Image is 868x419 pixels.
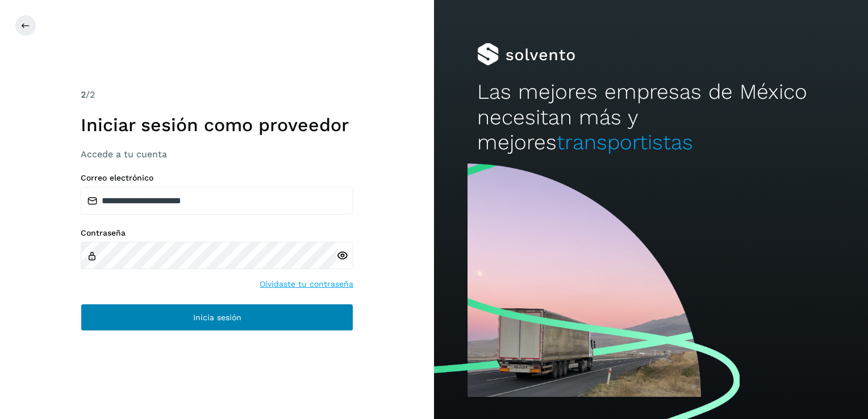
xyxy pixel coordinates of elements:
div: /2 [81,88,353,102]
a: Olvidaste tu contraseña [260,278,353,290]
label: Contraseña [81,228,353,238]
span: 2 [81,89,86,100]
span: Inicia sesión [193,313,241,321]
h3: Accede a tu cuenta [81,149,353,160]
h1: Iniciar sesión como proveedor [81,114,353,136]
span: transportistas [557,130,693,154]
label: Correo electrónico [81,173,353,183]
button: Inicia sesión [81,304,353,331]
h2: Las mejores empresas de México necesitan más y mejores [477,79,824,155]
